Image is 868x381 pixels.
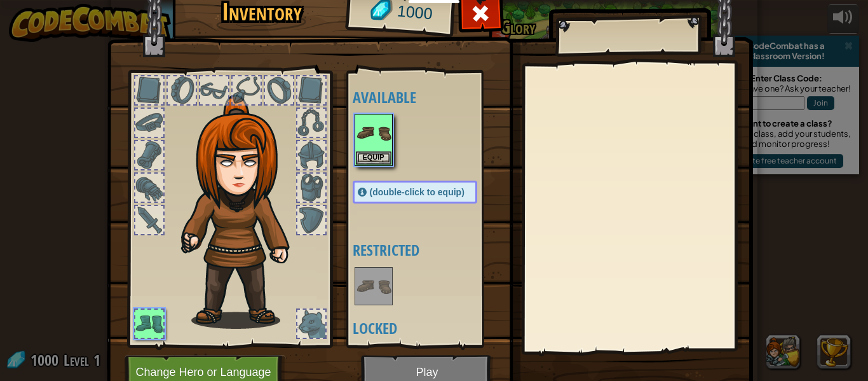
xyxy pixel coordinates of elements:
img: hair_f2.png [175,95,312,329]
img: portrait.png [356,268,391,304]
h4: Restricted [353,242,503,258]
button: Equip [356,151,391,165]
span: (double-click to equip) [370,187,465,197]
h4: Locked [353,320,503,336]
img: portrait.png [356,115,391,151]
h4: Available [353,89,503,106]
